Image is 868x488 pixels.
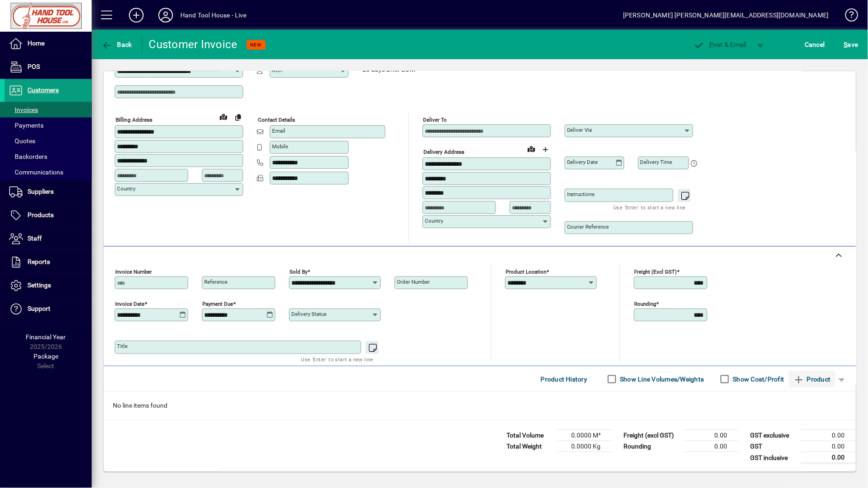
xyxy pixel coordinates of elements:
[9,168,63,176] span: Communications
[5,251,92,274] a: Reports
[619,430,684,441] td: Freight (excl GST)
[115,301,145,307] mat-label: Invoice date
[539,142,553,157] button: Choose address
[694,41,747,48] span: ost & Email
[5,164,92,180] a: Communications
[541,372,588,387] span: Product History
[5,204,92,227] a: Products
[28,39,45,47] span: Home
[180,8,247,22] div: Hand Tool House - Live
[794,372,831,387] span: Product
[425,218,443,224] mat-label: Country
[122,7,151,23] button: Add
[844,41,848,48] span: S
[301,354,373,365] mat-hint: Use 'Enter' to start a new line
[689,36,751,53] button: Post & Email
[5,102,92,118] a: Invoices
[684,430,739,441] td: 0.00
[5,32,92,55] a: Home
[623,8,829,22] div: [PERSON_NAME] [PERSON_NAME][EMAIL_ADDRESS][DOMAIN_NAME]
[231,110,245,124] button: Copy to Delivery address
[640,159,673,165] mat-label: Delivery time
[805,37,825,52] span: Cancel
[567,159,598,165] mat-label: Delivery date
[291,311,327,317] mat-label: Delivery status
[216,109,231,124] a: View on map
[801,430,856,441] td: 0.00
[731,375,785,384] label: Show Cost/Profit
[524,141,539,156] a: View on map
[502,430,557,441] td: Total Volume
[557,441,612,452] td: 0.0000 Kg
[842,36,861,53] button: Save
[289,269,307,275] mat-label: Sold by
[789,371,835,387] button: Product
[28,86,59,94] span: Customers
[801,452,856,464] td: 0.00
[92,36,142,53] app-page-header-button: Back
[250,42,262,48] span: NEW
[26,333,66,341] span: Financial Year
[746,452,801,464] td: GST inclusive
[117,185,135,192] mat-label: Country
[557,430,612,441] td: 0.0000 M³
[5,227,92,250] a: Staff
[202,301,233,307] mat-label: Payment due
[272,143,288,150] mat-label: Mobile
[204,279,228,285] mat-label: Reference
[149,37,238,52] div: Customer Invoice
[9,137,35,145] span: Quotes
[5,56,92,79] a: POS
[506,269,546,275] mat-label: Product location
[9,153,47,160] span: Backorders
[746,430,801,441] td: GST exclusive
[28,305,50,312] span: Support
[104,392,856,420] div: No line items found
[618,375,704,384] label: Show Line Volumes/Weights
[33,353,58,360] span: Package
[5,274,92,297] a: Settings
[397,279,430,285] mat-label: Order number
[5,118,92,133] a: Payments
[115,269,152,275] mat-label: Invoice number
[28,258,50,265] span: Reports
[803,36,828,53] button: Cancel
[567,127,592,133] mat-label: Deliver via
[710,41,714,48] span: P
[634,269,677,275] mat-label: Freight (excl GST)
[9,106,38,113] span: Invoices
[619,441,684,452] td: Rounding
[537,371,591,387] button: Product History
[28,281,51,289] span: Settings
[502,441,557,452] td: Total Weight
[567,224,609,230] mat-label: Courier Reference
[101,41,132,48] span: Back
[5,133,92,149] a: Quotes
[28,211,54,219] span: Products
[423,117,447,123] mat-label: Deliver To
[117,343,128,349] mat-label: Title
[151,7,180,23] button: Profile
[28,188,54,195] span: Suppliers
[99,36,134,53] button: Back
[838,2,857,32] a: Knowledge Base
[9,122,44,129] span: Payments
[567,191,595,197] mat-label: Instructions
[5,297,92,320] a: Support
[844,37,858,52] span: ave
[272,128,285,134] mat-label: Email
[614,202,686,213] mat-hint: Use 'Enter' to start a new line
[684,441,739,452] td: 0.00
[28,63,40,70] span: POS
[5,149,92,164] a: Backorders
[634,301,657,307] mat-label: Rounding
[5,180,92,203] a: Suppliers
[746,441,801,452] td: GST
[801,441,856,452] td: 0.00
[28,235,42,242] span: Staff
